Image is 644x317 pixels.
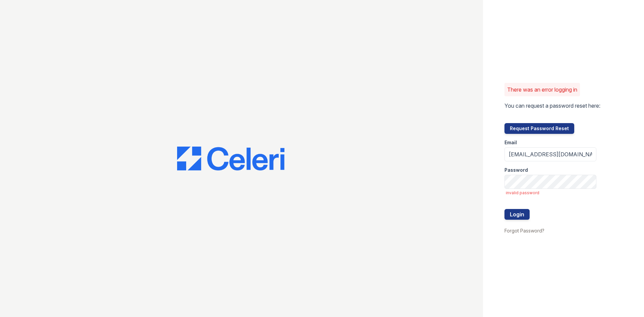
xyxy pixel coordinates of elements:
[504,123,574,134] button: Request Password Reset
[504,167,528,173] label: Password
[507,86,577,94] p: There was an error logging in
[504,209,530,220] button: Login
[506,190,596,196] span: invalid password
[177,147,284,171] img: CE_Logo_Blue-a8612792a0a2168367f1c8372b55b34899dd931a85d93a1a3d3e32e68fde9ad4.png
[504,102,600,110] p: You can request a password reset here:
[504,139,517,146] label: Email
[504,228,544,233] a: Forgot Password?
